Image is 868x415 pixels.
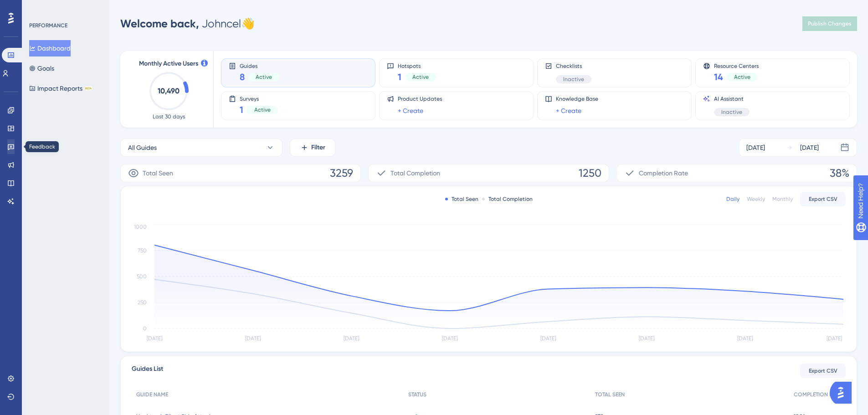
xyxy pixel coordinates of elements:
button: Publish Changes [802,16,857,31]
span: Total Completion [390,168,440,179]
span: Export CSV [809,195,837,203]
div: Monthly [772,195,793,203]
span: Need Help? [21,2,57,13]
span: Monthly Active Users [139,58,198,69]
span: STATUS [408,391,426,398]
span: Total Seen [143,168,173,179]
button: Export CSV [800,192,846,206]
span: COMPLETION RATE [794,391,841,398]
button: Impact ReportsBETA [29,80,92,97]
a: + Create [556,105,581,116]
span: Welcome back, [120,17,199,30]
tspan: [DATE] [245,335,261,342]
span: Active [734,73,750,81]
span: Last 30 days [153,113,185,120]
span: Active [256,73,272,81]
span: Active [254,106,271,113]
button: Filter [290,138,335,157]
span: 14 [714,71,723,83]
span: 38% [830,166,849,180]
span: Publish Changes [808,20,852,27]
span: 3259 [330,166,353,180]
tspan: [DATE] [540,335,556,342]
tspan: [DATE] [147,335,162,342]
tspan: [DATE] [827,335,842,342]
span: 1250 [579,166,601,180]
span: Filter [311,142,325,153]
span: Completion Rate [639,168,688,179]
div: [DATE] [746,142,765,153]
div: Total Seen [445,195,478,203]
tspan: 250 [138,299,147,306]
tspan: [DATE] [737,335,753,342]
text: 10,490 [158,87,180,95]
span: All Guides [128,142,157,153]
span: TOTAL SEEN [595,391,625,398]
button: Export CSV [800,364,846,378]
span: 8 [240,71,245,83]
div: PERFORMANCE [29,22,67,29]
div: Total Completion [482,195,533,203]
span: GUIDE NAME [136,391,168,398]
span: Knowledge Base [556,95,598,102]
span: AI Assistant [714,95,750,102]
iframe: UserGuiding AI Assistant Launcher [830,379,857,406]
div: Daily [726,195,740,203]
div: BETA [84,86,92,91]
span: Inactive [563,76,584,83]
span: Active [412,73,429,81]
tspan: [DATE] [442,335,457,342]
button: All Guides [120,138,282,157]
tspan: 750 [138,247,147,254]
div: Weekly [747,195,765,203]
a: + Create [398,105,423,116]
span: Guides List [132,364,163,378]
span: Checklists [556,62,591,70]
span: Hotspots [398,62,436,69]
div: [DATE] [800,142,819,153]
span: Product Updates [398,95,442,102]
tspan: 1000 [134,224,147,230]
span: Export CSV [809,367,837,374]
span: 1 [398,71,401,83]
tspan: [DATE] [344,335,359,342]
tspan: 500 [137,273,147,280]
button: Goals [29,60,54,77]
span: Inactive [721,108,742,116]
tspan: 0 [143,325,147,332]
tspan: [DATE] [639,335,654,342]
span: Guides [240,62,279,69]
div: Johncel 👋 [120,16,255,31]
span: Surveys [240,95,278,102]
button: Dashboard [29,40,71,56]
span: 1 [240,103,243,116]
span: Resource Centers [714,62,759,69]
